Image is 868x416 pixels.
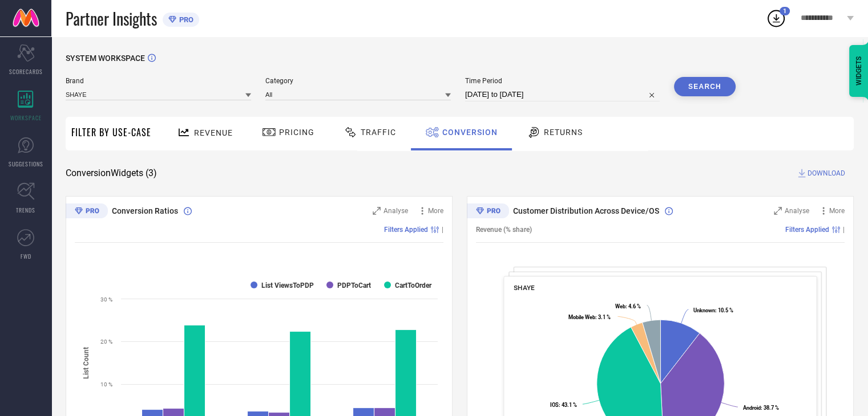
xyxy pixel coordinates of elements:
span: WORKSPACE [10,113,42,122]
text: : 43.1 % [550,402,577,408]
span: Revenue (% share) [476,226,532,234]
span: SUGGESTIONS [9,160,43,168]
text: CartToOrder [395,282,432,289]
text: 10 % [100,381,112,388]
span: 1 [783,7,786,15]
div: Open download list [766,8,786,28]
span: Analyse [785,207,809,215]
text: PDPToCart [337,282,371,289]
span: Conversion [442,128,498,137]
span: Partner Insights [66,7,157,30]
span: Filter By Use-Case [71,125,151,139]
span: Traffic [361,128,396,137]
svg: Zoom [774,207,782,215]
tspan: Unknown [693,307,715,313]
span: Category [265,77,451,85]
text: : 10.5 % [693,307,733,313]
span: Analyse [383,207,408,215]
text: : 4.6 % [615,303,641,309]
span: Brand [66,77,251,85]
span: SYSTEM WORKSPACE [66,54,145,63]
text: : 3.1 % [568,314,611,320]
span: | [442,226,443,234]
tspan: Web [615,303,625,309]
span: | [843,226,845,234]
span: Time Period [465,77,660,85]
span: SCORECARDS [9,67,43,76]
text: List ViewsToPDP [261,282,314,289]
span: Filters Applied [384,226,428,234]
span: Pricing [279,128,314,137]
span: Filters Applied [785,226,829,234]
tspan: List Count [82,346,90,378]
div: Premium [467,203,509,221]
span: Conversion Ratios [112,206,178,215]
span: TRENDS [16,206,35,214]
span: Customer Distribution Across Device/OS [513,206,659,215]
input: Select time period [465,88,660,101]
span: Returns [544,128,583,137]
span: PRO [176,15,193,24]
span: FWD [21,252,31,260]
svg: Zoom [373,207,381,215]
button: Search [674,77,736,96]
text: 20 % [100,338,112,345]
span: SHAYE [514,284,535,292]
span: DOWNLOAD [808,168,845,179]
span: Revenue [194,128,233,137]
tspan: IOS [550,402,559,408]
text: : 38.7 % [743,405,779,411]
tspan: Android [743,405,761,411]
tspan: Mobile Web [568,314,595,320]
span: More [829,207,845,215]
div: Premium [66,203,108,221]
span: More [428,207,443,215]
span: Conversion Widgets ( 3 ) [66,168,157,179]
text: 30 % [100,296,112,303]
